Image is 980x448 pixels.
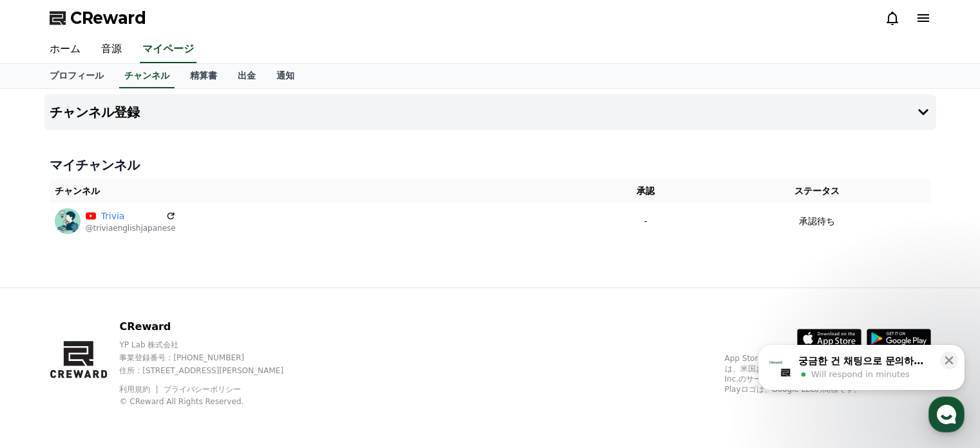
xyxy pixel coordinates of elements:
a: Trivia [101,209,160,223]
p: @triviaenglishjapanese [86,223,176,233]
a: 精算書 [180,64,227,88]
p: - [593,215,698,228]
a: 音源 [91,36,132,63]
a: ホーム [39,36,91,63]
th: ステータス [704,179,930,203]
h4: チャンネル登録 [50,105,140,119]
h4: マイチャンネル [50,156,931,174]
span: CReward [70,8,146,28]
img: Trivia [55,208,81,234]
p: 事業登録番号 : [PHONE_NUMBER] [119,353,305,363]
p: YP Lab 株式会社 [119,340,305,350]
th: 承認 [588,179,704,203]
a: チャンネル [119,64,175,88]
p: CReward [119,319,305,335]
a: 利用規約 [119,385,160,394]
button: チャンネル登録 [44,94,936,130]
th: チャンネル [50,179,588,203]
a: 通知 [266,64,305,88]
p: App Store、iCloud、iCloud Drive、およびiTunes Storeは、米国およびその他の国や地域で登録されているApple Inc.のサービスマークです。Google P... [725,353,931,394]
a: プライバシーポリシー [164,385,241,394]
p: 承認待ち [799,215,835,228]
a: プロフィール [39,64,114,88]
a: CReward [50,8,146,28]
p: 住所 : [STREET_ADDRESS][PERSON_NAME] [119,365,305,376]
a: 出金 [227,64,266,88]
a: マイページ [140,36,197,63]
p: © CReward All Rights Reserved. [119,396,305,407]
